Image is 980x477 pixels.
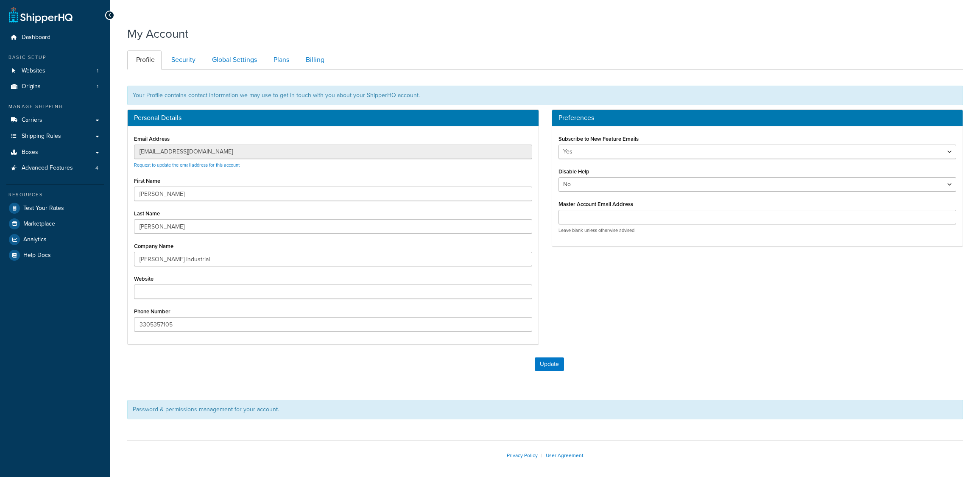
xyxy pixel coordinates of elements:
div: Manage Shipping [6,103,104,110]
span: Websites [22,67,45,75]
button: Update [535,357,564,371]
span: 1 [97,83,98,90]
span: Boxes [22,149,38,156]
a: Websites 1 [6,63,104,79]
a: Profile [127,50,162,70]
label: First Name [134,178,160,184]
div: Basic Setup [6,54,104,61]
span: Advanced Features [22,165,73,172]
span: Carriers [22,117,42,124]
li: Advanced Features [6,160,104,176]
span: Help Docs [23,252,51,259]
a: Shipping Rules [6,128,104,144]
a: ShipperHQ Home [9,6,73,23]
span: | [541,452,542,459]
a: Plans [265,50,296,70]
div: Resources [6,191,104,198]
a: Request to update the email address for this account [134,162,240,168]
label: Website [134,276,154,282]
label: Company Name [134,243,173,249]
a: Boxes [6,145,104,160]
label: Subscribe to New Feature Emails [558,136,639,142]
a: Origins 1 [6,79,104,95]
span: Dashboard [22,34,50,41]
li: Origins [6,79,104,95]
label: Last Name [134,210,160,217]
span: Shipping Rules [22,133,61,140]
a: Test Your Rates [6,201,104,216]
label: Master Account Email Address [558,201,633,207]
a: Analytics [6,232,104,247]
p: Leave blank unless otherwise advised [558,227,957,234]
h3: Personal Details [134,114,532,122]
a: Dashboard [6,30,104,45]
li: Websites [6,63,104,79]
a: Global Settings [203,50,264,70]
span: 4 [95,165,98,172]
a: Advanced Features 4 [6,160,104,176]
label: Phone Number [134,308,170,315]
a: Marketplace [6,216,104,232]
label: Disable Help [558,168,589,175]
span: Marketplace [23,220,55,228]
span: Analytics [23,236,47,243]
a: Privacy Policy [507,452,538,459]
h3: Preferences [558,114,957,122]
a: User Agreement [546,452,584,459]
a: Security [162,50,202,70]
div: Your Profile contains contact information we may use to get in touch with you about your ShipperH... [127,86,963,105]
h1: My Account [127,25,188,42]
a: Billing [297,50,331,70]
span: 1 [97,67,98,75]
a: Help Docs [6,248,104,263]
a: Carriers [6,112,104,128]
label: Email Address [134,136,170,142]
div: Password & permissions management for your account. [127,400,963,419]
span: Test Your Rates [23,205,64,212]
span: Origins [22,83,41,90]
